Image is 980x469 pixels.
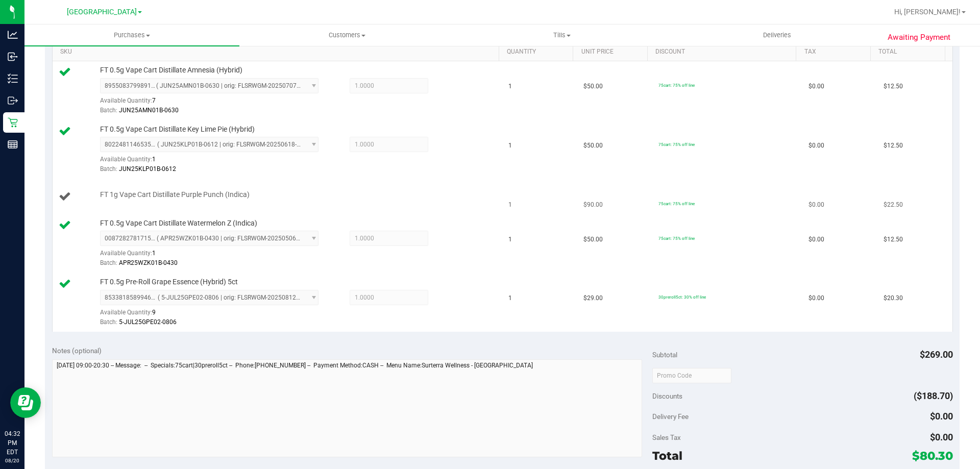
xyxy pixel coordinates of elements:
[808,293,824,303] span: $0.00
[652,387,682,405] span: Discounts
[119,318,177,326] span: 5-JUL25GPE02-0806
[658,236,695,241] span: 75cart: 75% off line
[508,141,512,151] span: 1
[884,293,903,303] span: $20.30
[652,412,689,421] span: Delivery Fee
[100,218,257,228] span: FT 0.5g Vape Cart Distillate Watermelon Z (Indica)
[658,294,706,300] span: 30preroll5ct: 30% off line
[652,449,682,463] span: Total
[884,141,903,151] span: $12.50
[508,82,512,91] span: 1
[658,83,695,88] span: 75cart: 75% off line
[100,107,117,114] span: Batch:
[884,82,903,91] span: $12.50
[655,48,792,56] a: Discount
[583,293,603,303] span: $29.00
[508,235,512,244] span: 1
[920,349,953,360] span: $269.00
[119,165,176,172] span: JUN25KLP01B-0612
[152,250,156,257] span: 1
[100,190,250,200] span: FT 1g Vape Cart Distillate Purple Punch (Indica)
[239,24,454,46] a: Customers
[930,432,953,442] span: $0.00
[67,8,137,16] span: [GEOGRAPHIC_DATA]
[8,95,18,106] inline-svg: Outbound
[100,259,117,266] span: Batch:
[8,52,18,62] inline-svg: Inbound
[914,390,953,401] span: ($188.70)
[100,165,117,172] span: Batch:
[10,387,41,418] iframe: Resource center
[5,457,20,464] p: 08/20
[808,141,824,151] span: $0.00
[8,73,18,84] inline-svg: Inventory
[583,141,603,151] span: $50.00
[670,24,885,46] a: Deliveries
[808,200,824,210] span: $0.00
[24,31,239,40] span: Purchases
[749,31,805,40] span: Deliveries
[24,24,239,46] a: Purchases
[652,368,731,383] input: Promo Code
[100,93,330,113] div: Available Quantity:
[894,8,961,16] span: Hi, [PERSON_NAME]!
[508,200,512,210] span: 1
[100,305,330,325] div: Available Quantity:
[454,24,669,46] a: Tills
[912,449,953,463] span: $80.30
[930,411,953,422] span: $0.00
[52,347,102,355] span: Notes (optional)
[583,82,603,91] span: $50.00
[808,235,824,244] span: $0.00
[119,259,178,266] span: APR25WZK01B-0430
[8,117,18,128] inline-svg: Retail
[507,48,569,56] a: Quantity
[152,156,156,163] span: 1
[583,235,603,244] span: $50.00
[583,200,603,210] span: $90.00
[100,152,330,172] div: Available Quantity:
[808,82,824,91] span: $0.00
[658,142,695,147] span: 75cart: 75% off line
[508,293,512,303] span: 1
[100,246,330,266] div: Available Quantity:
[455,31,669,40] span: Tills
[100,125,255,134] span: FT 0.5g Vape Cart Distillate Key Lime Pie (Hybrid)
[652,433,681,441] span: Sales Tax
[5,429,20,457] p: 04:32 PM EDT
[652,351,677,359] span: Subtotal
[152,309,156,316] span: 9
[100,318,117,326] span: Batch:
[100,277,238,287] span: FT 0.5g Pre-Roll Grape Essence (Hybrid) 5ct
[100,65,242,75] span: FT 0.5g Vape Cart Distillate Amnesia (Hybrid)
[804,48,867,56] a: Tax
[888,32,950,43] span: Awaiting Payment
[240,31,454,40] span: Customers
[119,107,179,114] span: JUN25AMN01B-0630
[658,201,695,206] span: 75cart: 75% off line
[8,30,18,40] inline-svg: Analytics
[884,235,903,244] span: $12.50
[60,48,495,56] a: SKU
[152,97,156,104] span: 7
[884,200,903,210] span: $22.50
[8,139,18,150] inline-svg: Reports
[878,48,941,56] a: Total
[581,48,644,56] a: Unit Price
